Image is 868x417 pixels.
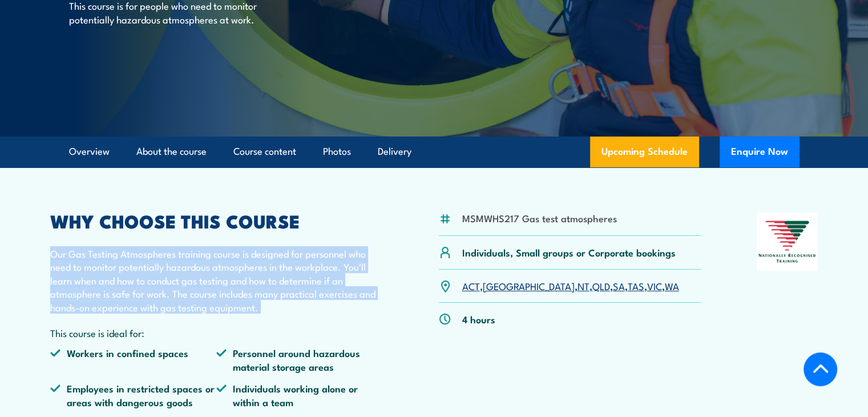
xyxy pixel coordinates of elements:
a: Upcoming Schedule [590,137,699,167]
a: NT [578,279,590,292]
img: Nationally Recognised Training logo. [757,212,818,271]
li: Employees in restricted spaces or areas with dangerous goods [50,382,217,408]
p: Our Gas Testing Atmospheres training course is designed for personnel who need to monitor potenti... [50,247,383,314]
a: Overview [69,137,110,167]
li: MSMWHS217 Gas test atmospheres [462,211,617,224]
a: WA [665,279,679,292]
p: 4 hours [462,312,495,326]
li: Personnel around hazardous material storage areas [216,346,383,373]
a: TAS [628,279,644,292]
a: SA [613,279,625,292]
p: Individuals, Small groups or Corporate bookings [462,246,676,259]
a: Photos [323,137,351,167]
a: Course content [233,137,296,167]
a: About the course [136,137,207,167]
a: Delivery [378,137,411,167]
h2: WHY CHOOSE THIS COURSE [50,212,383,228]
p: , , , , , , , [462,279,679,292]
button: Enquire Now [720,137,800,167]
a: QLD [592,279,610,292]
li: Individuals working alone or within a team [216,382,383,408]
a: ACT [462,279,480,292]
a: VIC [647,279,662,292]
p: This course is ideal for: [50,326,383,339]
li: Workers in confined spaces [50,346,217,373]
a: [GEOGRAPHIC_DATA] [483,279,575,292]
